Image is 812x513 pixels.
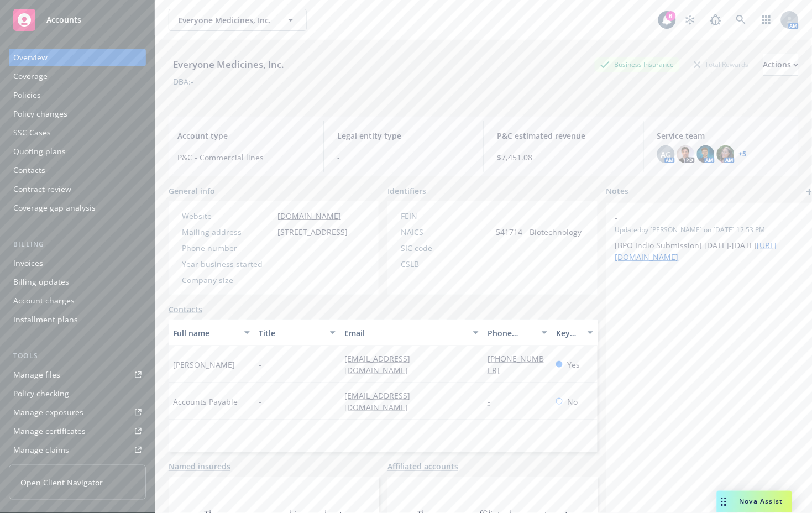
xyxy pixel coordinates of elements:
span: Accounts Payable [173,396,238,407]
div: Account charges [13,292,75,310]
button: Nova Assist [717,491,792,513]
span: Legal entity type [337,130,470,142]
div: Actions [763,54,799,75]
div: Manage files [13,366,60,384]
a: Affiliated accounts [387,461,458,473]
div: Full name [173,327,238,339]
div: DBA: - [173,76,193,87]
span: Updated by [PERSON_NAME] on [DATE] 12:53 PM [615,225,808,235]
span: Nova Assist [740,497,783,506]
a: [EMAIL_ADDRESS][DOMAIN_NAME] [344,390,417,412]
div: Contract review [13,180,71,198]
span: P&C estimated revenue [497,130,630,142]
a: - [488,396,499,407]
span: - [496,258,499,270]
img: photo [697,145,715,163]
div: 6 [666,11,676,21]
a: [EMAIL_ADDRESS][DOMAIN_NAME] [344,353,417,375]
a: SSC Cases [9,124,146,142]
div: Invoices [13,254,43,272]
span: - [277,242,280,254]
span: - [277,258,280,270]
span: - [615,212,779,223]
a: Quoting plans [9,143,146,160]
span: - [259,396,261,407]
a: Coverage gap analysis [9,199,146,217]
span: Service team [657,130,790,142]
span: - [277,274,280,286]
span: $7,451.08 [497,151,630,163]
button: Key contact [552,320,598,346]
img: photo [677,145,695,163]
a: Coverage [9,67,146,85]
span: AG [661,149,671,160]
span: - [496,242,499,254]
div: Company size [182,274,273,286]
span: Yes [567,359,580,370]
p: [BPO Indio Submission] [DATE]-[DATE] [615,239,808,263]
div: Manage certificates [13,422,86,440]
div: Phone number [488,327,535,339]
button: Title [254,320,340,346]
div: Everyone Medicines, Inc. [169,57,289,72]
span: Open Client Navigator [20,477,103,488]
div: SIC code [401,242,492,254]
span: - [496,210,499,222]
span: 541714 - Biotechnology [496,226,582,238]
a: Account charges [9,292,146,310]
span: Accounts [46,15,81,24]
a: Policy changes [9,105,146,123]
div: FEIN [401,210,492,222]
div: Website [182,210,273,222]
div: Policy changes [13,105,67,123]
a: Accounts [9,4,146,35]
a: Billing updates [9,273,146,291]
div: Total Rewards [689,57,755,71]
a: Contacts [9,161,146,179]
a: Manage exposures [9,404,146,421]
div: NAICS [401,226,492,238]
a: Contacts [169,303,202,315]
div: SSC Cases [13,124,51,142]
div: Phone number [182,242,273,254]
div: Manage claims [13,441,69,459]
div: Contacts [13,161,45,179]
button: Email [340,320,483,346]
div: Policies [13,86,41,104]
div: Coverage [13,67,48,85]
a: [PHONE_NUMBER] [488,353,544,375]
a: Manage files [9,366,146,384]
div: Mailing address [182,226,273,238]
div: Coverage gap analysis [13,199,96,217]
a: Contract review [9,180,146,198]
a: Overview [9,49,146,66]
span: Everyone Medicines, Inc. [178,14,274,26]
a: Policies [9,86,146,104]
div: Quoting plans [13,143,66,160]
div: Policy checking [13,385,69,402]
button: Phone number [483,320,552,346]
span: No [567,396,578,407]
a: Policy checking [9,385,146,402]
a: Installment plans [9,311,146,328]
div: Tools [9,350,146,362]
div: Title [259,327,323,339]
span: [STREET_ADDRESS] [277,226,348,238]
span: General info [169,185,215,197]
span: Notes [606,185,629,198]
div: Manage exposures [13,404,83,421]
a: Report a Bug [705,9,727,31]
div: Year business started [182,258,273,270]
a: Switch app [756,9,778,31]
span: Account type [177,130,310,142]
span: Identifiers [387,185,426,197]
img: photo [717,145,735,163]
a: Named insureds [169,461,230,473]
a: Invoices [9,254,146,272]
span: P&C - Commercial lines [177,151,310,163]
div: CSLB [401,258,492,270]
button: Full name [169,320,254,346]
a: Stop snowing [679,9,701,31]
button: Actions [763,54,799,76]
